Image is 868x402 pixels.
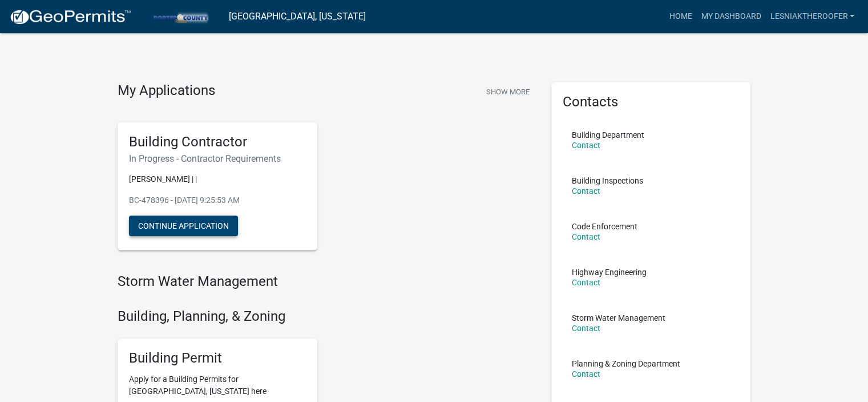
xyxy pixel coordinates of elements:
p: Building Department [572,131,644,139]
a: My Dashboard [696,6,765,27]
h5: Building Permit [129,350,306,367]
a: Contact [572,278,600,287]
a: Contact [572,324,600,333]
h6: In Progress - Contractor Requirements [129,153,306,164]
p: Storm Water Management [572,314,665,322]
p: Planning & Zoning Department [572,360,680,368]
img: Porter County, Indiana [140,9,220,24]
button: Continue Application [129,216,238,236]
p: Code Enforcement [572,222,637,230]
a: Contact [572,141,600,150]
h4: Building, Planning, & Zoning [118,308,534,325]
a: Contact [572,186,600,196]
a: Contact [572,369,600,379]
p: Building Inspections [572,177,643,185]
button: Show More [482,82,534,101]
h5: Building Contractor [129,134,306,150]
p: BC-478396 - [DATE] 9:25:53 AM [129,194,306,206]
a: Lesniaktheroofer [765,6,859,27]
p: Apply for a Building Permits for [GEOGRAPHIC_DATA], [US_STATE] here [129,373,306,397]
a: [GEOGRAPHIC_DATA], [US_STATE] [229,7,366,26]
h4: Storm Water Management [118,273,534,290]
h4: My Applications [118,82,215,99]
a: Home [664,6,696,27]
h5: Contacts [563,94,740,110]
a: Contact [572,232,600,241]
p: Highway Engineering [572,268,647,276]
p: [PERSON_NAME] | | [129,173,306,185]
